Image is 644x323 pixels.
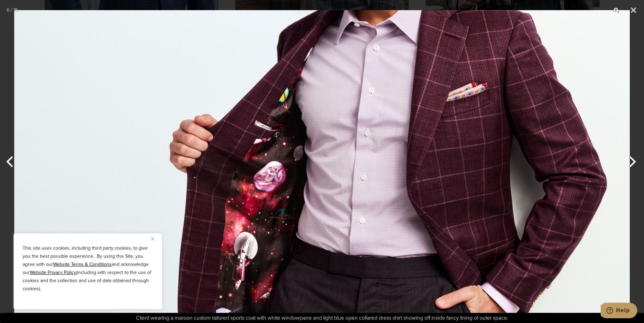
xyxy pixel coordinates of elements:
[151,237,154,240] img: Close
[601,303,637,320] iframe: Opens a widget where you can chat to one of our agents
[151,235,159,243] button: Close
[619,145,644,179] button: Next
[23,244,153,293] p: This site uses cookies, including third party cookies, to give you the best possible experience. ...
[53,261,112,268] a: Website Terms & Conditions
[30,269,76,276] a: Website Privacy Policy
